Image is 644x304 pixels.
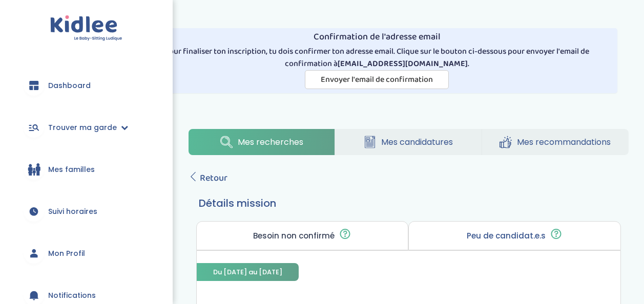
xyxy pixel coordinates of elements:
a: Suivi horaires [15,193,157,230]
p: Peu de candidat.e.s [467,232,546,240]
span: Mes recommandations [517,136,611,148]
h4: Confirmation de l'adresse email [141,32,613,42]
span: Notifications [48,290,96,301]
a: Mes candidatures [335,129,481,155]
strong: [EMAIL_ADDRESS][DOMAIN_NAME] [338,57,468,70]
a: Mon Profil [15,235,157,272]
a: Mes recommandations [482,129,629,155]
a: Mes familles [15,151,157,188]
span: Mes familles [48,164,95,175]
span: Envoyer l'email de confirmation [321,73,433,86]
span: Mes recherches [238,136,303,148]
img: logo.svg [50,15,122,41]
a: Mes recherches [189,129,335,155]
span: Mon Profil [48,248,85,259]
a: Retour [189,171,227,185]
span: Suivi horaires [48,206,97,217]
span: Dashboard [48,80,91,91]
h3: Détails mission [199,196,618,211]
button: Envoyer l'email de confirmation [305,70,449,89]
span: Mes candidatures [381,136,453,148]
p: Besoin non confirmé [253,232,335,240]
span: Du [DATE] au [DATE] [197,263,299,281]
p: Pour finaliser ton inscription, tu dois confirmer ton adresse email. Clique sur le bouton ci-dess... [141,46,613,70]
span: Trouver ma garde [48,122,117,133]
span: Retour [200,171,227,185]
a: Trouver ma garde [15,109,157,146]
a: Dashboard [15,67,157,104]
